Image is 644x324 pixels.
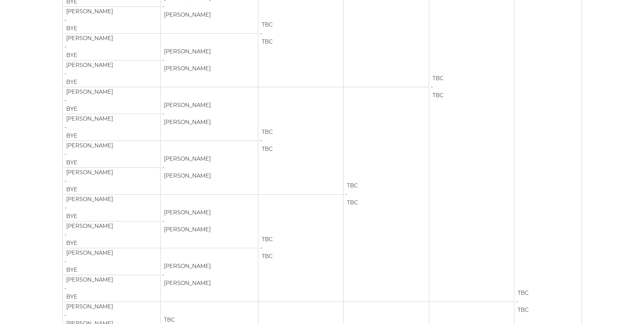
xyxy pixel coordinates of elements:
[162,118,211,127] td: [PERSON_NAME]
[162,279,211,288] td: [PERSON_NAME]
[258,194,343,302] td: -
[65,78,78,87] td: BYE
[65,105,78,113] td: BYE
[65,195,113,204] td: [PERSON_NAME]
[65,158,78,167] td: BYE
[162,11,211,19] td: [PERSON_NAME]
[65,141,113,150] td: [PERSON_NAME]
[260,145,273,154] td: TBC
[162,155,211,163] td: [PERSON_NAME]
[65,302,113,311] td: [PERSON_NAME]
[65,292,78,301] td: BYE
[162,47,211,56] td: [PERSON_NAME]
[65,114,113,123] td: [PERSON_NAME]
[260,37,273,46] td: TBC
[162,172,211,180] td: [PERSON_NAME]
[516,306,529,314] td: TBC
[162,225,211,234] td: [PERSON_NAME]
[62,60,160,87] td: -
[258,87,343,194] td: -
[260,235,273,244] td: TBC
[65,275,113,284] td: [PERSON_NAME]
[65,266,78,274] td: BYE
[65,239,78,248] td: BYE
[160,33,258,87] td: -
[62,114,160,141] td: -
[162,64,211,73] td: [PERSON_NAME]
[162,101,211,110] td: [PERSON_NAME]
[65,34,113,43] td: [PERSON_NAME]
[431,91,444,100] td: TBC
[65,131,78,140] td: BYE
[62,141,160,167] td: -
[62,248,160,275] td: -
[65,212,78,221] td: BYE
[62,87,160,114] td: -
[65,168,113,177] td: [PERSON_NAME]
[62,194,160,221] td: -
[160,87,258,141] td: -
[160,248,258,302] td: -
[345,198,358,207] td: TBC
[65,185,78,194] td: BYE
[62,221,160,248] td: -
[260,20,273,29] td: TBC
[160,141,258,194] td: -
[65,88,113,96] td: [PERSON_NAME]
[62,33,160,60] td: -
[62,167,160,194] td: -
[65,249,113,257] td: [PERSON_NAME]
[160,194,258,248] td: -
[162,208,211,217] td: [PERSON_NAME]
[62,6,160,33] td: -
[431,74,444,83] td: TBC
[345,181,358,190] td: TBC
[65,222,113,231] td: [PERSON_NAME]
[65,51,78,60] td: BYE
[344,87,429,302] td: -
[62,275,160,302] td: -
[260,128,273,137] td: TBC
[65,7,113,16] td: [PERSON_NAME]
[260,252,273,261] td: TBC
[162,262,211,271] td: [PERSON_NAME]
[65,24,78,33] td: BYE
[516,289,529,298] td: TBC
[65,61,113,70] td: [PERSON_NAME]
